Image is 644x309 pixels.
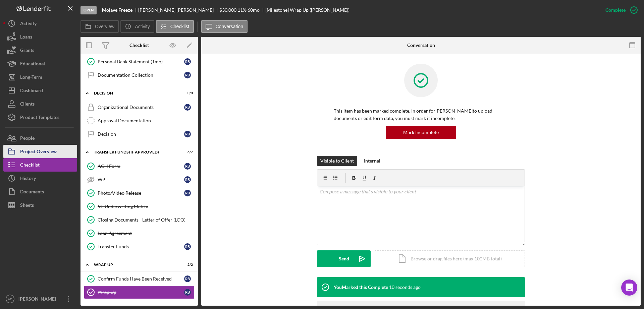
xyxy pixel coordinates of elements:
[98,190,184,196] div: Photo/Video Release
[3,30,77,44] button: Loans
[98,290,184,295] div: Wrap Up
[98,231,194,236] div: Loan Agreement
[3,198,77,212] button: Sheets
[184,72,191,78] div: R B
[20,30,32,45] div: Loans
[3,57,77,70] button: Educational
[94,263,176,267] div: Wrap Up
[20,158,40,173] div: Checklist
[334,285,388,290] div: You Marked this Complete
[20,44,34,59] div: Grants
[84,213,195,227] a: Closing Documents - Letter of Offer (LOO)
[20,111,59,126] div: Product Templates
[20,131,35,146] div: People
[98,204,194,209] div: 5C Underwriting Matrix
[184,176,191,183] div: R B
[170,24,190,29] label: Checklist
[20,70,42,85] div: Long-Term
[216,24,244,29] label: Conversation
[184,243,191,250] div: R B
[135,24,150,29] label: Activity
[84,127,195,141] a: DecisionRB
[84,160,195,173] a: ACH FormRB
[3,84,77,97] button: Dashboard
[20,17,37,32] div: Activity
[201,20,248,33] button: Conversation
[20,145,57,160] div: Project Overview
[84,227,195,240] a: Loan Agreement
[129,43,149,48] div: Checklist
[20,84,43,99] div: Dashboard
[84,55,195,68] a: Personal Bank Statement (1mo)RB
[120,20,154,33] button: Activity
[3,145,77,158] button: Project Overview
[621,280,637,296] div: Open Intercom Messenger
[98,244,184,249] div: Transfer Funds
[94,91,176,95] div: Decision
[84,101,195,114] a: Organizational DocumentsRB
[3,70,77,84] button: Long-Term
[80,6,97,14] div: Open
[184,131,191,137] div: R B
[95,24,114,29] label: Overview
[3,97,77,111] button: Clients
[20,172,36,187] div: History
[98,276,184,282] div: Confirm Funds Have Been Received
[184,275,191,282] div: R B
[3,185,77,198] button: Documents
[98,164,184,169] div: ACH Form
[84,286,195,299] a: Wrap UpRB
[156,20,194,33] button: Checklist
[20,57,45,72] div: Educational
[94,150,176,154] div: Transfer Funds (If Approved)
[98,59,184,64] div: Personal Bank Statement (1mo)
[181,150,193,154] div: 6 / 7
[3,17,77,30] button: Activity
[389,285,421,290] time: 2025-09-19 17:36
[184,190,191,196] div: R B
[386,126,456,139] button: Mark Incomplete
[334,107,508,122] p: This item has been marked complete. In order for [PERSON_NAME] to upload documents or edit form d...
[219,7,236,13] div: $30,000
[3,131,77,145] button: People
[3,111,77,124] button: Product Templates
[98,118,194,123] div: Approval Documentation
[138,7,219,13] div: [PERSON_NAME] [PERSON_NAME]
[84,240,195,253] a: Transfer FundsRB
[102,7,132,13] b: Mojave Freeze
[98,72,184,78] div: Documentation Collection
[84,200,195,213] a: 5C Underwriting Matrix
[84,68,195,82] a: Documentation CollectionRB
[237,7,247,13] div: 11 %
[320,156,354,166] div: Visible to Client
[3,44,77,57] button: Grants
[98,217,194,223] div: Closing Documents - Letter of Offer (LOO)
[84,114,195,127] a: Approval Documentation
[265,7,350,13] div: [Milestone] Wrap Up ([PERSON_NAME])
[181,91,193,95] div: 0 / 3
[184,104,191,111] div: R B
[98,177,184,182] div: W9
[84,173,195,186] a: W9RB
[17,292,60,307] div: [PERSON_NAME]
[248,7,260,13] div: 60 mo
[317,156,357,166] button: Visible to Client
[3,292,77,306] button: AD[PERSON_NAME]
[20,198,34,213] div: Sheets
[599,3,641,17] button: Complete
[3,172,77,185] button: History
[3,158,77,172] button: Checklist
